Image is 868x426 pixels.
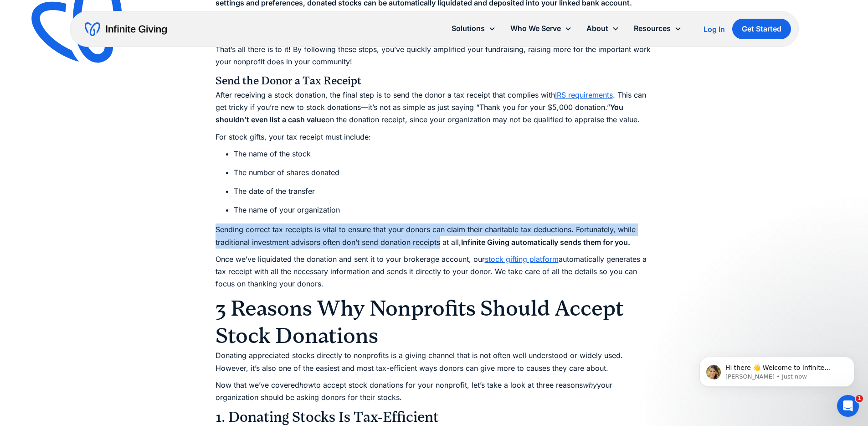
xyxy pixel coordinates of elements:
[444,19,503,38] div: Solutions
[461,238,630,247] strong: Infinite Giving automatically sends them for you.
[704,26,725,33] div: Log In
[216,43,653,68] p: That’s all there is to it! By following these steps, you’ve quickly amplified your fundraising, r...
[234,204,653,216] li: The name of your organization
[216,379,653,404] p: Now that we’ve covered to accept stock donations for your nonprofit, let’s take a look at three r...
[299,380,314,390] em: how
[234,166,653,179] li: The number of shares donated
[583,380,597,390] em: why
[732,19,791,39] a: Get Started
[510,22,561,35] div: Who We Serve
[579,19,627,38] div: About
[216,295,653,349] h2: 3 Reasons Why Nonprofits Should Accept Stock Donations
[85,22,167,36] a: home
[586,22,608,35] div: About
[485,255,559,264] a: stock gifting platform
[686,338,868,401] iframe: Intercom notifications message
[503,19,579,38] div: Who We Serve
[216,89,653,126] p: After receiving a stock donation, the final step is to send the donor a tax receipt that complies...
[837,395,859,417] iframe: Intercom live chat
[234,148,653,160] li: The name of the stock
[216,73,653,89] h4: Send the Donor a Tax Receipt
[634,22,671,35] div: Resources
[856,395,863,402] span: 1
[216,253,653,291] p: Once we’ve liquidated the donation and sent it to your brokerage account, our automatically gener...
[704,24,725,35] a: Log In
[216,131,653,143] p: For stock gifts, your tax receipt must include:
[234,185,653,197] li: The date of the transfer
[216,223,653,248] p: Sending correct tax receipts is vital to ensure that your donors can claim their charitable tax d...
[216,349,653,374] p: Donating appreciated stocks directly to nonprofits is a giving channel that is not often well und...
[627,19,689,38] div: Resources
[452,22,485,35] div: Solutions
[555,90,613,99] a: IRS requirements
